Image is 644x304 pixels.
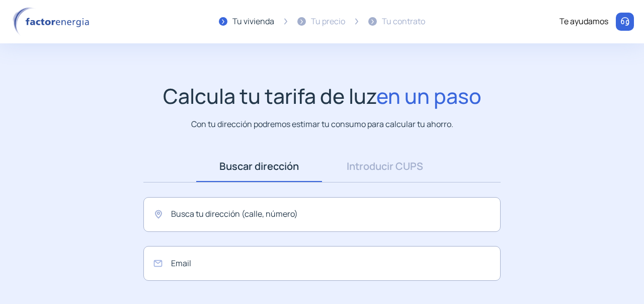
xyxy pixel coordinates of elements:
[322,151,448,182] a: Introducir CUPS
[196,151,322,182] a: Buscar dirección
[620,17,630,27] img: llamar
[163,84,481,108] h1: Calcula tu tarifa de luz
[559,15,608,28] div: Te ayudamos
[10,7,96,36] img: logo factor
[311,15,345,28] div: Tu precio
[382,15,425,28] div: Tu contrato
[191,118,453,131] p: Con tu dirección podremos estimar tu consumo para calcular tu ahorro.
[232,15,274,28] div: Tu vivienda
[376,82,481,110] span: en un paso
